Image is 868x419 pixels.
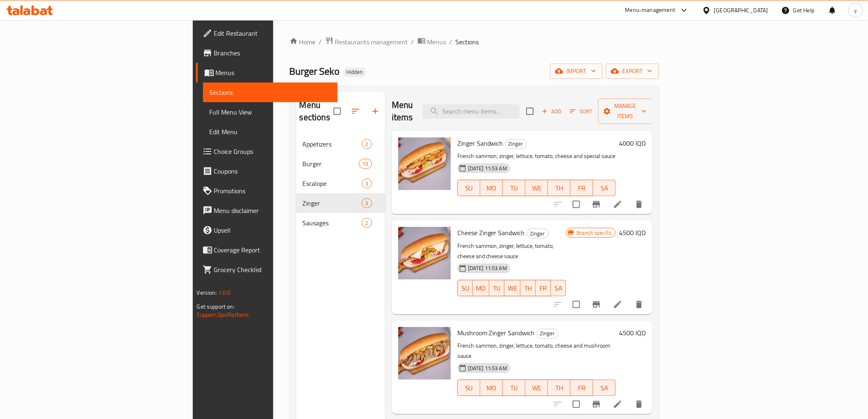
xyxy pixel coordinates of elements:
[503,380,525,396] button: TU
[214,186,331,196] span: Promotions
[335,37,408,47] span: Restaurants management
[537,329,559,339] div: Zinger
[619,227,646,238] h6: 4500 IQD
[465,264,510,272] span: [DATE] 11:53 AM
[457,151,616,161] p: French sammon, zinger, lettuce, tomato, cheese and special sauce
[196,142,338,161] a: Choice Groups
[714,6,768,15] div: [GEOGRAPHIC_DATA]
[303,159,359,169] span: Burger
[574,182,590,194] span: FR
[505,139,527,149] span: Zinger
[196,181,338,201] a: Promotions
[197,287,217,298] span: Version:
[362,180,372,188] span: 3
[457,280,473,296] button: SU
[456,37,479,47] span: Sections
[359,159,372,169] div: items
[203,102,338,122] a: Full Menu View
[484,182,500,194] span: MO
[214,265,331,275] span: Grocery Checklist
[296,154,385,174] div: Burger13
[457,241,566,261] p: French sammon, zinger, lettuce, tomato, cheese and cheese sauce
[565,105,598,118] span: Sort items
[612,66,652,76] span: export
[508,282,517,294] span: WE
[461,182,477,194] span: SU
[418,37,446,47] a: Menus
[480,380,503,396] button: MO
[303,179,362,188] span: Escalope
[505,139,527,149] div: Zinger
[362,218,372,228] div: items
[411,37,414,47] li: /
[574,382,590,394] span: FR
[398,227,451,279] img: Cheese Zinger Sandwich
[290,37,659,47] nav: breadcrumb
[529,382,545,394] span: WE
[551,182,567,194] span: TH
[489,280,505,296] button: TU
[214,166,331,176] span: Coupons
[505,280,521,296] button: WE
[214,147,331,156] span: Choice Groups
[550,64,603,79] button: import
[473,280,489,296] button: MO
[537,329,558,338] span: Zinger
[596,382,612,394] span: SA
[854,6,857,15] span: y
[343,67,366,77] div: Hidden
[598,98,653,124] button: Manage items
[570,107,593,116] span: Sort
[197,301,235,312] span: Get support on:
[296,193,385,213] div: Zinger3
[423,104,520,119] input: search
[398,137,451,190] img: Zinger Sandwich
[548,180,571,196] button: TH
[465,165,510,172] span: [DATE] 11:53 AM
[551,382,567,394] span: TH
[203,122,338,142] a: Edit Menu
[527,229,549,238] div: Zinger
[303,198,362,208] span: Zinger
[457,227,525,239] span: Cheese Zinger Sandwich
[539,105,565,118] span: Add item
[457,137,503,149] span: Zinger Sandwich
[568,296,585,313] span: Select to update
[568,196,585,213] span: Select to update
[524,282,532,294] span: TH
[571,180,593,196] button: FR
[573,229,615,237] span: Branch specific
[551,280,566,296] button: SA
[525,380,548,396] button: WE
[196,43,338,63] a: Branches
[619,137,646,149] h6: 4000 IQD
[457,341,616,361] p: French sammon, zinger, lettuce, tomato, cheese and mushroom sauce
[596,182,612,194] span: SA
[296,213,385,233] div: Sausages2
[214,206,331,215] span: Menu disclaimer
[606,64,659,79] button: export
[362,139,372,149] div: items
[196,260,338,279] a: Grocery Checklist
[539,105,565,118] button: Add
[196,63,338,82] a: Menus
[296,174,385,193] div: Escalope3
[343,69,366,76] span: Hidden
[587,295,606,314] button: Branch-specific-item
[493,282,501,294] span: TU
[593,380,616,396] button: SA
[554,282,563,294] span: SA
[568,396,585,413] span: Select to update
[571,380,593,396] button: FR
[303,218,362,228] span: Sausages
[536,280,551,296] button: FR
[521,103,539,120] span: Select section
[613,199,623,209] a: Edit menu item
[359,160,372,168] span: 13
[484,382,500,394] span: MO
[216,68,331,78] span: Menus
[605,101,646,121] span: Manage items
[218,287,231,298] span: 1.0.0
